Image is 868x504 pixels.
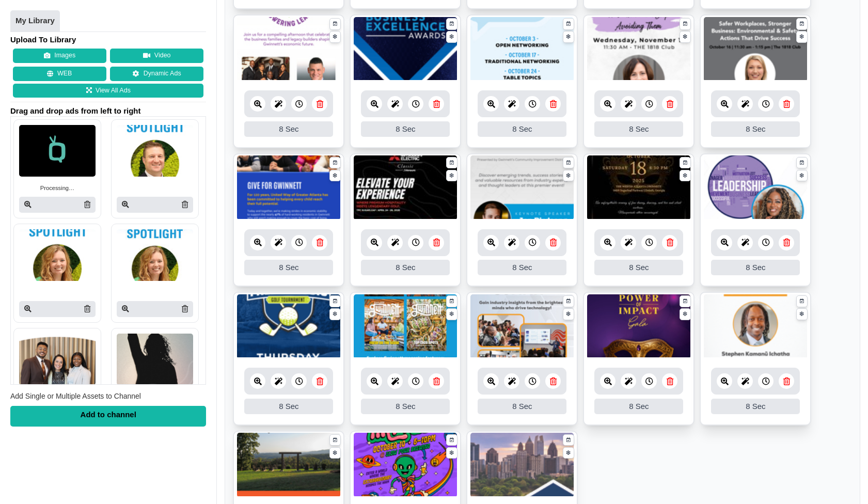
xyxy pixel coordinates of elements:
[237,433,340,497] img: 4.238 mb
[10,106,206,117] span: Drag and drop ads from left to right
[711,260,800,275] div: 8 Sec
[10,406,206,427] div: Add to channel
[711,121,800,137] div: 8 Sec
[704,17,807,82] img: 766.104 kb
[704,294,807,359] img: 3.841 mb
[244,399,333,414] div: 8 Sec
[361,399,450,414] div: 8 Sec
[117,230,193,281] img: P250x250 image processing20251006 2065718 1x7jinc
[594,399,683,414] div: 8 Sec
[470,294,574,359] img: 2.466 mb
[13,49,106,64] button: Images
[19,230,96,281] img: P250x250 image processing20251006 2065718 1tj5vsu
[237,155,340,220] img: 3.411 mb
[13,67,106,82] button: WEB
[10,10,60,32] a: My Library
[354,433,457,497] img: 1044.257 kb
[704,155,807,220] img: 2.016 mb
[244,121,333,137] div: 8 Sec
[478,399,566,414] div: 8 Sec
[10,392,141,401] span: Add Single or Multiple Assets to Channel
[478,121,566,137] div: 8 Sec
[594,121,683,137] div: 8 Sec
[361,121,450,137] div: 8 Sec
[354,155,457,220] img: 813.567 kb
[594,260,683,275] div: 8 Sec
[587,155,690,220] img: 665.839 kb
[10,35,206,45] h4: Upload To Library
[361,260,450,275] div: 8 Sec
[587,294,690,359] img: 2.226 mb
[244,260,333,275] div: 8 Sec
[237,17,340,82] img: 1966.006 kb
[19,334,96,386] img: P250x250 image processing20251003 1793698 1njlet1
[110,49,203,64] button: Video
[470,433,574,497] img: 799.765 kb
[711,399,800,414] div: 8 Sec
[117,125,193,177] img: P250x250 image processing20251013 2243682 1vtwvn0
[354,294,457,359] img: 2.316 mb
[354,17,457,82] img: 2.233 mb
[110,67,203,82] a: Dynamic Ads
[237,294,340,359] img: 2.459 mb
[587,17,690,82] img: 3.795 mb
[470,17,574,82] img: 1298.771 kb
[40,184,75,193] small: Processing…
[470,155,574,220] img: 1158.428 kb
[117,334,193,386] img: P250x250 image processing20251002 1793698 712t6j
[478,260,566,275] div: 8 Sec
[19,125,96,177] img: Sign stream loading animation
[13,84,203,98] a: View All Ads
[816,454,868,504] iframe: Chat Widget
